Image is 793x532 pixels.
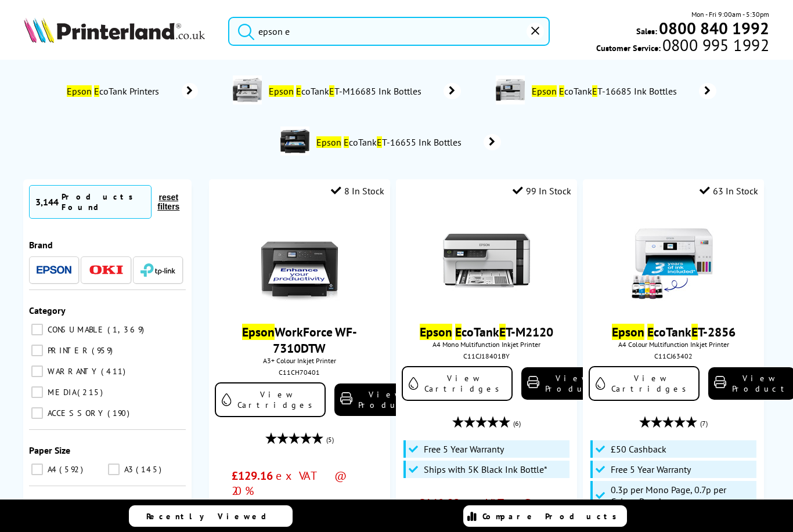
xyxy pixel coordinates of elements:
[146,511,278,522] span: Recently Viewed
[31,464,43,475] input: A4 592
[233,75,262,104] img: epson-et-M16685-deptimage.jpg
[152,192,186,212] button: reset filters
[611,464,691,475] span: Free 5 Year Warranty
[62,191,145,212] div: Products Found
[700,412,708,435] span: (7)
[101,366,128,377] span: 411
[45,408,106,418] span: ACCESSORY
[455,324,462,340] mark: E
[661,39,769,50] span: 0800 995 1992
[402,340,571,349] span: A4 Mono Multifunction Inkjet Printer
[700,185,758,197] div: 63 In Stock
[24,17,214,45] a: Printerland Logo
[316,136,341,148] mark: Epson
[592,352,755,360] div: C11CJ63402
[630,217,717,304] img: epson-et-2856-ink-included-usp-small.jpg
[31,407,43,419] input: ACCESSORY 190
[611,484,754,507] span: 0.3p per Mono Page, 0.7p per Colour Page*
[218,368,381,377] div: C11CH70401
[140,263,175,277] img: TP-Link
[592,85,597,97] mark: E
[268,85,426,97] span: coTank T-M16685 Ink Bottles
[136,464,164,475] span: 145
[129,505,293,527] a: Recently Viewed
[344,136,349,148] mark: E
[296,85,301,97] mark: E
[29,305,66,316] span: Category
[424,464,547,475] span: Ships with 5K Black Ink Bottle*
[268,75,461,107] a: Epson EcoTankET-M16685 Ink Bottles
[24,17,205,43] img: Printerland Logo
[612,324,736,340] a: Epson EcoTankET-2856
[420,324,553,340] a: Epson EcoTankET-M2120
[215,382,326,417] a: View Cartridges
[45,366,100,377] span: WARRANTY
[121,464,135,475] span: A3
[65,83,198,99] a: Epson EcoTank Printers
[45,345,91,356] span: PRINTER
[424,443,504,455] span: Free 5 Year Warranty
[596,39,769,53] span: Customer Service:
[329,85,334,97] mark: E
[315,126,501,158] a: Epson EcoTankET-16655 Ink Bottles
[636,26,657,37] span: Sales:
[232,468,273,483] span: £129.16
[89,265,124,275] img: OKI
[496,75,525,104] img: epson-et-16685-deptimage.jpg
[31,324,43,335] input: CONSUMABLE 1,369
[94,85,99,97] mark: E
[691,9,769,20] span: Mon - Fri 9:00am - 5:30pm
[377,136,382,148] mark: E
[611,443,666,455] span: £50 Cashback
[215,356,384,365] span: A3+ Colour Inkjet Printer
[482,511,623,522] span: Compare Products
[31,386,43,398] input: MEDIA 215
[513,185,571,197] div: 99 In Stock
[331,185,384,197] div: 8 In Stock
[280,126,309,155] img: epson-et-16655-deptimage.jpg
[612,324,644,340] mark: Epson
[45,464,58,475] span: A4
[589,366,700,401] a: View Cartridges
[334,383,421,416] a: View Product
[228,17,550,46] input: Search produc
[242,324,275,340] mark: Epson
[326,429,334,451] span: (5)
[420,324,452,340] mark: Epson
[35,196,59,208] span: 3,144
[691,324,698,340] mark: E
[65,85,164,97] span: coTank Printers
[107,324,147,335] span: 1,369
[657,23,769,34] a: 0800 840 1992
[463,505,627,527] a: Compare Products
[31,365,43,377] input: WARRANTY 411
[269,85,294,97] mark: Epson
[256,217,343,304] img: epson-wf-7310-front-new-small.jpg
[37,266,71,274] img: Epson
[108,464,120,475] input: A3 145
[77,387,106,397] span: 215
[31,345,43,356] input: PRINTER 959
[499,324,506,340] mark: E
[419,495,529,526] span: ex VAT @ 20%
[315,136,466,148] span: coTank T-16655 Ink Bottles
[521,367,608,400] a: View Product
[232,468,343,498] span: ex VAT @ 20%
[531,85,682,97] span: coTank T-16685 Ink Bottles
[559,85,564,97] mark: E
[405,352,568,360] div: C11CJ18401BY
[242,324,357,356] a: EpsonWorkForce WF-7310DTW
[45,387,76,397] span: MEDIA
[29,239,53,251] span: Brand
[531,75,716,107] a: Epson EcoTankET-16685 Ink Bottles
[92,345,116,356] span: 959
[532,85,557,97] mark: Epson
[29,444,70,456] span: Paper Size
[59,464,86,475] span: 592
[647,324,654,340] mark: E
[107,408,132,418] span: 190
[443,217,530,304] img: Epson-ET-M2120-Front-Small.jpg
[67,85,92,97] mark: Epson
[659,17,769,39] b: 0800 840 1992
[45,324,106,335] span: CONSUMABLE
